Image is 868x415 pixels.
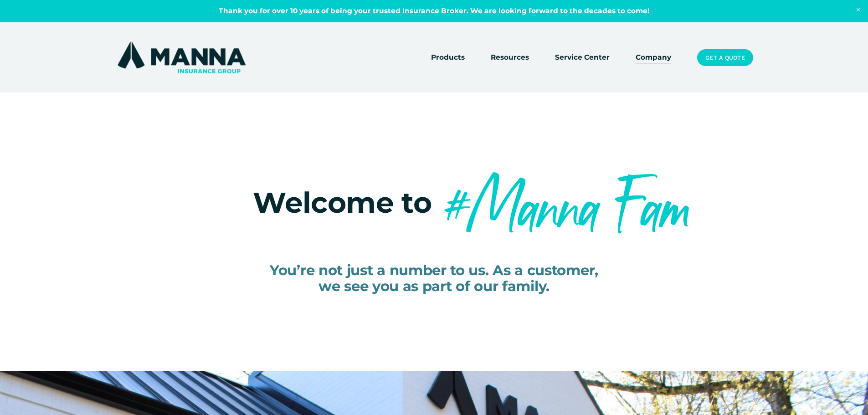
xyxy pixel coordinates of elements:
span: Welcome to [253,185,431,220]
a: Get a Quote [697,49,753,67]
a: folder dropdown [431,51,465,64]
span: Resources [491,52,529,63]
a: Company [636,51,671,64]
span: You’re not just a number to us. As a customer, we see you as part of our family. [270,261,598,295]
a: folder dropdown [491,51,529,64]
span: Products [431,52,465,63]
img: Manna Insurance Group [115,40,248,75]
a: Service Center [555,51,610,64]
